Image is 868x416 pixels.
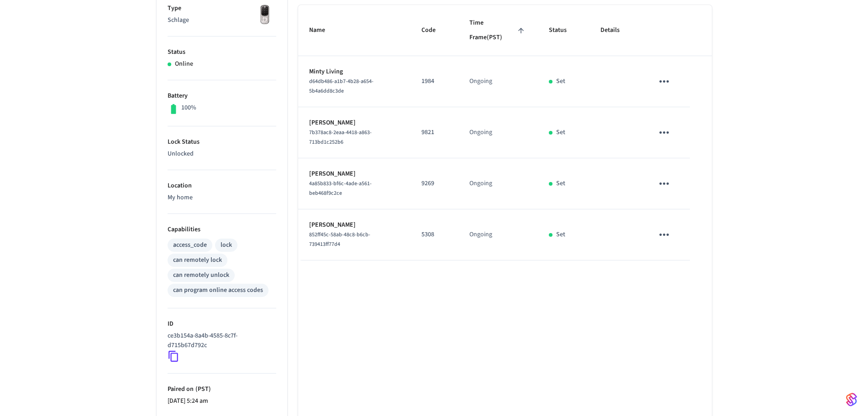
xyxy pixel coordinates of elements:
[846,392,857,407] img: SeamLogoGradient.69752ec5.svg
[458,158,538,209] td: Ongoing
[168,193,276,203] p: My home
[168,16,276,25] p: Schlage
[421,128,447,137] p: 9821
[556,179,565,188] p: Set
[309,129,372,146] span: 7b378ac8-2eaa-4418-a863-713bd1c252b6
[168,319,276,329] p: ID
[181,103,196,113] p: 100%
[309,180,372,197] span: 4a85b833-bf6c-4ade-a561-beb468f9c2ce
[309,67,400,77] p: Minty Living
[556,128,565,137] p: Set
[168,4,276,13] p: Type
[168,91,276,101] p: Battery
[173,240,207,250] div: access_code
[298,5,712,260] table: sticky table
[168,137,276,147] p: Lock Status
[458,107,538,158] td: Ongoing
[221,240,232,250] div: lock
[168,181,276,191] p: Location
[309,23,337,37] span: Name
[309,169,400,179] p: [PERSON_NAME]
[421,179,447,188] p: 9269
[168,396,276,406] p: [DATE] 5:24 am
[549,23,579,37] span: Status
[168,47,276,57] p: Status
[458,209,538,260] td: Ongoing
[309,220,400,230] p: [PERSON_NAME]
[173,286,263,295] div: can program online access codes
[309,231,370,248] span: 852ff45c-58ab-48c8-b6cb-739413ff77d4
[168,225,276,234] p: Capabilities
[458,56,538,107] td: Ongoing
[556,77,565,86] p: Set
[168,331,273,350] p: ce3b154a-8a4b-4585-8c7f-d715b67d792c
[194,385,211,394] span: ( PST )
[168,149,276,159] p: Unlocked
[309,118,400,128] p: [PERSON_NAME]
[168,385,276,394] p: Paired on
[421,23,447,37] span: Code
[421,230,447,239] p: 5308
[173,255,222,265] div: can remotely lock
[309,78,374,95] span: d64db486-a1b7-4b28-a654-5b4a6dd8c3de
[469,16,527,45] span: Time Frame(PST)
[173,270,229,280] div: can remotely unlock
[600,23,631,37] span: Details
[421,77,447,86] p: 1984
[556,230,565,239] p: Set
[253,4,276,26] img: Yale Assure Touchscreen Wifi Smart Lock, Satin Nickel, Front
[175,59,193,69] p: Online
